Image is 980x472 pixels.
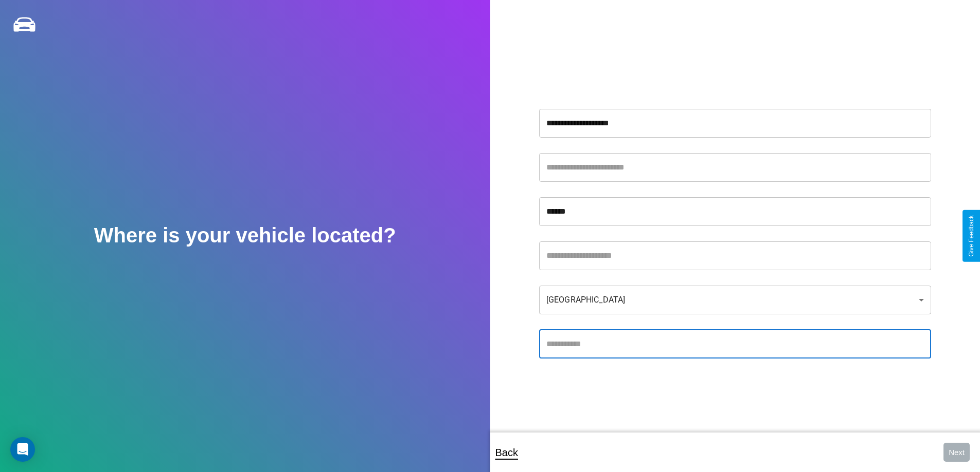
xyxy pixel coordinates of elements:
button: Next [943,443,970,462]
div: [GEOGRAPHIC_DATA] [539,286,931,314]
div: Give Feedback [968,215,975,257]
p: Back [495,443,518,462]
div: Open Intercom Messenger [10,437,35,462]
h2: Where is your vehicle located? [94,224,396,247]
